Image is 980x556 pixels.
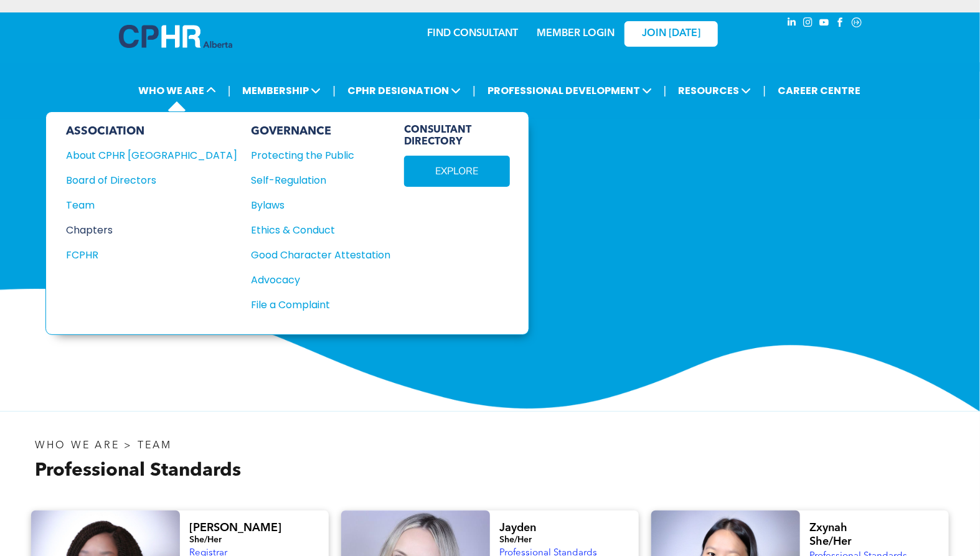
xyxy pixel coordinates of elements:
a: Board of Directors [66,172,237,188]
div: ASSOCIATION [66,125,237,138]
div: Protecting the Public [251,148,377,163]
a: MEMBER LOGIN [537,29,615,39]
div: About CPHR [GEOGRAPHIC_DATA] [66,148,220,163]
a: About CPHR [GEOGRAPHIC_DATA] [66,148,237,163]
span: Jayden [499,522,536,534]
div: Bylaws [251,197,377,213]
div: GOVERNANCE [251,125,390,138]
img: A blue and white logo for cp alberta [119,25,232,48]
div: Good Character Attestation [251,247,377,263]
span: She/Her [499,535,532,544]
a: youtube [817,16,831,32]
a: Self-Regulation [251,172,390,188]
a: Bylaws [251,197,390,213]
a: facebook [834,16,847,32]
span: WHO WE ARE [134,79,220,102]
a: Team [66,197,237,213]
a: Protecting the Public [251,148,390,163]
span: [PERSON_NAME] [189,522,281,534]
li: | [228,78,231,103]
a: Ethics & Conduct [251,222,390,238]
li: | [763,78,766,103]
span: PROFESSIONAL DEVELOPMENT [484,79,656,102]
div: Team [66,197,220,213]
a: File a Complaint [251,297,390,313]
a: Advocacy [251,272,390,288]
div: Board of Directors [66,172,220,188]
li: | [473,78,476,103]
a: FIND CONSULTANT [427,29,518,39]
a: Social network [850,16,864,32]
a: Good Character Attestation [251,247,390,263]
span: JOIN [DATE] [642,28,700,40]
span: CPHR DESIGNATION [344,79,464,102]
a: EXPLORE [404,156,510,187]
a: CAREER CENTRE [774,79,864,102]
span: WHO WE ARE > TEAM [35,441,172,451]
span: CONSULTANT DIRECTORY [404,125,510,148]
li: | [332,78,336,103]
a: linkedin [785,16,799,32]
span: MEMBERSHIP [238,79,324,102]
div: Chapters [66,222,220,238]
span: Professional Standards [35,461,241,480]
a: instagram [801,16,815,32]
div: FCPHR [66,247,220,263]
span: She/Her [189,535,222,544]
div: File a Complaint [251,297,377,313]
div: Ethics & Conduct [251,222,377,238]
span: RESOURCES [675,79,755,102]
div: Advocacy [251,272,377,288]
a: FCPHR [66,247,237,263]
div: Self-Regulation [251,172,377,188]
a: Chapters [66,222,237,238]
li: | [664,78,667,103]
a: JOIN [DATE] [624,21,718,47]
span: Zxynah She/Her [809,522,852,547]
